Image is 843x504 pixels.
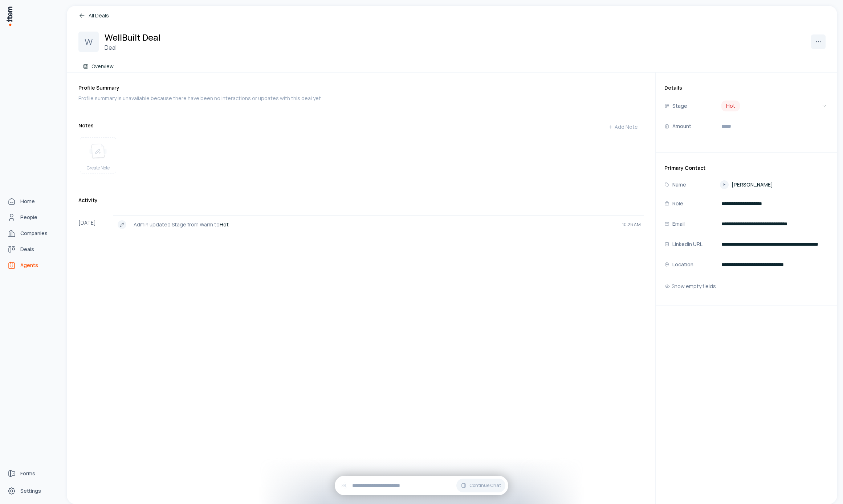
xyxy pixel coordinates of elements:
span: Deals [20,246,34,253]
h3: Profile Summary [78,84,644,91]
span: Continue Chat [469,483,501,488]
p: Email [672,220,685,228]
div: [DATE] [78,216,113,233]
span: Settings [20,487,41,495]
a: E[PERSON_NAME] [720,180,773,189]
button: More actions [811,34,826,49]
button: Add Note [602,120,644,134]
a: All Deals [78,12,826,20]
p: Name [672,181,686,189]
p: Role [672,200,683,208]
img: Item Brain Logo [6,6,13,26]
span: Create Note [87,165,110,171]
div: E [720,180,729,189]
div: Add Note [608,123,638,131]
span: Forms [20,470,35,477]
div: W [78,32,99,52]
p: Location [672,261,693,269]
a: Agents [4,258,60,273]
div: Continue Chat [335,476,508,495]
h3: Notes [78,122,94,129]
h3: Details [664,84,828,91]
button: Show empty fields [664,279,716,294]
span: 10:28 AM [622,222,641,228]
h3: Activity [78,197,98,204]
a: Forms [4,466,60,481]
h3: Deal [105,43,163,52]
p: Amount [672,122,691,130]
button: Overview [78,58,118,72]
span: Agents [20,262,38,269]
p: Stage [672,102,687,110]
img: create note [89,143,107,159]
p: LinkedIn URL [672,240,702,248]
h2: WellBuilt Deal [105,31,160,43]
span: People [20,214,37,221]
p: Admin updated Stage from Warm to [134,221,616,228]
a: Settings [4,484,60,498]
a: Home [4,194,60,209]
a: People [4,210,60,225]
button: create noteCreate Note [80,137,116,173]
strong: Hot [220,221,229,228]
span: Home [20,198,35,205]
span: Companies [20,230,48,237]
span: [PERSON_NAME] [732,181,773,188]
h3: Primary Contact [664,164,828,172]
a: Companies [4,226,60,241]
a: Deals [4,242,60,257]
div: Profile summary is unavailable because there have been no interactions or updates with this deal ... [78,94,644,102]
button: Continue Chat [456,479,505,492]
